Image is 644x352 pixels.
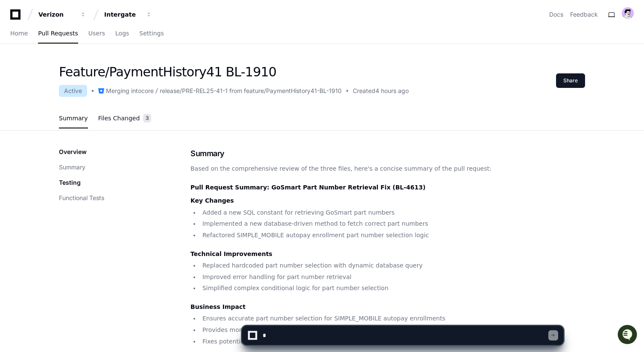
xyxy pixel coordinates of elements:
div: We're available if you need us! [29,72,108,79]
a: Docs [549,10,563,19]
button: Start new chat [145,66,155,76]
span: Settings [139,31,164,36]
button: Feedback [570,10,598,19]
img: 1756235613930-3d25f9e4-fa56-45dd-b3ad-e072dfbd1548 [9,64,24,79]
div: release/PRE-REL25-41-1 from feature/PaymentHistory41-BL-1910 [160,87,342,95]
h2: Pull Request Summary: GoSmart Part Number Retrieval Fix (BL-4613) [190,183,585,192]
span: Home [10,31,28,36]
div: Verizon [38,10,75,19]
div: Active [59,85,87,97]
li: Improved error handling for part number retrieval [200,272,585,282]
img: avatar [622,7,634,19]
span: Logs [115,31,129,36]
h3: Technical Improvements [190,250,585,258]
div: Welcome [9,34,155,48]
div: Start new chat [29,64,140,72]
button: Functional Tests [59,194,104,202]
button: Verizon [35,7,90,22]
li: Provides more reliable and maintainable code for program validation [200,325,585,335]
h3: Business Impact [190,303,585,311]
span: 4 hours ago [375,87,409,95]
h3: Key Changes [190,196,585,205]
li: Added a new SQL constant for retrieving GoSmart part numbers [200,208,585,218]
span: Summary [59,116,88,121]
a: Logs [115,24,129,44]
span: Created [353,87,375,95]
a: Powered byPylon [60,89,103,96]
span: Pull Requests [38,31,78,36]
span: Pylon [85,90,103,96]
div: core [141,87,154,95]
p: Based on the comprehensive review of the three files, here's a concise summary of the pull request: [190,164,585,174]
h1: Summary [190,148,585,160]
a: Users [88,24,105,44]
img: PlayerZero [9,9,26,26]
li: Refactored SIMPLE_MOBILE autopay enrollment part number selection logic [200,230,585,240]
a: Pull Requests [38,24,78,44]
span: Users [88,31,105,36]
span: 3 [143,114,151,122]
p: Testing [59,178,81,187]
a: Settings [139,24,164,44]
button: Intergate [101,7,155,22]
button: Summary [59,163,85,172]
button: Share [556,73,585,88]
span: Files Changed [98,116,140,121]
p: Overview [59,148,87,156]
li: Simplified complex conditional logic for part number selection [200,283,585,293]
div: Intergate [104,10,141,19]
li: Implemented a new database-driven method to fetch correct part numbers [200,219,585,229]
li: Fixes potential billing and enrollment issues caused by incorrect part number retrieval [200,337,585,346]
iframe: Open customer support [617,324,640,347]
li: Replaced hardcoded part number selection with dynamic database query [200,261,585,271]
h1: Feature/PaymentHistory41 BL-1910 [59,64,409,80]
a: Home [10,24,28,44]
li: Ensures accurate part number selection for SIMPLE_MOBILE autopay enrollments [200,314,585,323]
div: Merging into [106,87,141,95]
